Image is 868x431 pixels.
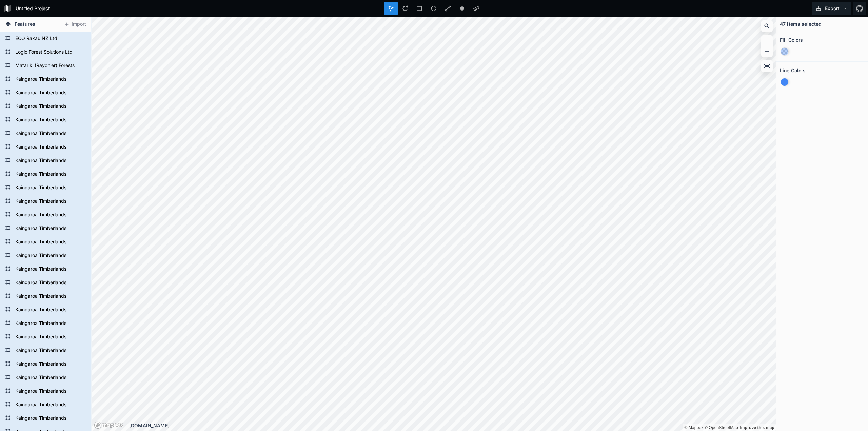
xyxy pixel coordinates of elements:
[780,20,822,27] h4: 47 items selected
[684,425,703,430] a: Mapbox
[780,35,803,45] h2: Fill Colors
[60,19,90,30] button: Import
[129,422,776,429] div: [DOMAIN_NAME]
[705,425,738,430] a: OpenStreetMap
[94,421,124,429] a: Mapbox logo
[740,425,774,430] a: Map feedback
[780,65,806,76] h2: Line Colors
[812,2,851,15] button: Export
[15,20,35,27] span: Features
